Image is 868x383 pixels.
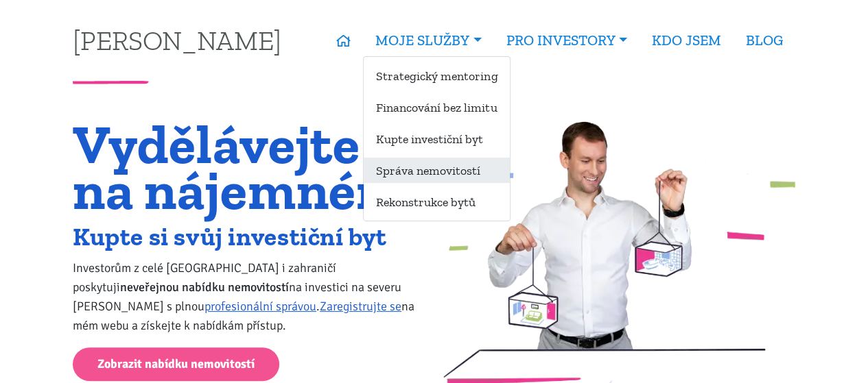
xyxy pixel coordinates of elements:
[364,126,510,151] a: Kupte investiční byt
[363,25,493,56] a: MOJE SLUŽBY
[364,63,510,88] a: Strategický mentoring
[640,25,734,56] a: KDO JSEM
[73,27,281,53] a: [PERSON_NAME]
[734,25,795,56] a: BLOG
[73,121,425,213] h1: Vydělávejte na nájemném
[494,25,640,56] a: PRO INVESTORY
[364,95,510,120] a: Financování bez limitu
[320,299,401,314] a: Zaregistrujte se
[73,258,425,335] p: Investorům z celé [GEOGRAPHIC_DATA] i zahraničí poskytuji na investici na severu [PERSON_NAME] s ...
[364,189,510,214] a: Rekonstrukce bytů
[204,299,316,314] a: profesionální správou
[364,158,510,183] a: Správa nemovitostí
[120,280,289,295] strong: neveřejnou nabídku nemovitostí
[73,347,279,381] a: Zobrazit nabídku nemovitostí
[73,225,425,248] h2: Kupte si svůj investiční byt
